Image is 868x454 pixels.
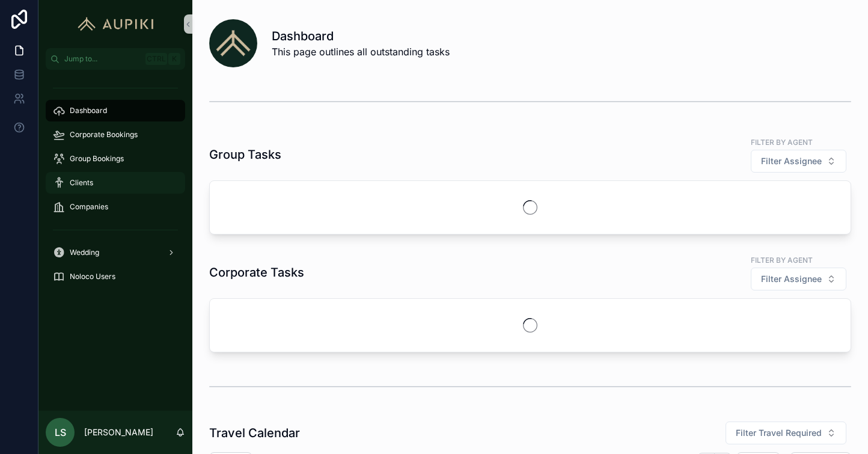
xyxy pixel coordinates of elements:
span: K [170,54,179,64]
span: This page outlines all outstanding tasks [272,44,450,59]
h1: Dashboard [272,28,450,44]
span: Dashboard [70,106,107,115]
a: Noloco Users [46,266,185,287]
span: Filter Assignee [761,155,822,167]
span: Jump to... [64,54,141,64]
span: Filter Travel Required [736,427,822,439]
button: Select Button [751,150,846,173]
span: Wedding [70,248,99,257]
p: [PERSON_NAME] [84,426,153,438]
span: Clients [70,178,93,188]
img: App logo [72,14,159,34]
span: LS [55,425,66,440]
a: Group Bookings [46,148,185,170]
div: scrollable content [38,70,192,303]
a: Clients [46,172,185,194]
button: Select Button [751,268,846,290]
label: Filter by agent [751,254,813,265]
span: Ctrl [145,53,167,65]
button: Jump to...CtrlK [46,48,185,70]
label: Filter by agent [751,137,813,147]
span: Noloco Users [70,272,115,281]
a: Companies [46,196,185,218]
a: Corporate Bookings [46,124,185,146]
span: Group Bookings [70,154,124,164]
a: Wedding [46,242,185,263]
h1: Group Tasks [209,146,281,163]
span: Filter Assignee [761,273,822,285]
button: Select Button [726,422,846,444]
h1: Travel Calendar [209,425,300,441]
h1: Corporate Tasks [209,264,304,281]
span: Corporate Bookings [70,130,138,140]
a: Dashboard [46,100,185,121]
span: Companies [70,202,108,212]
